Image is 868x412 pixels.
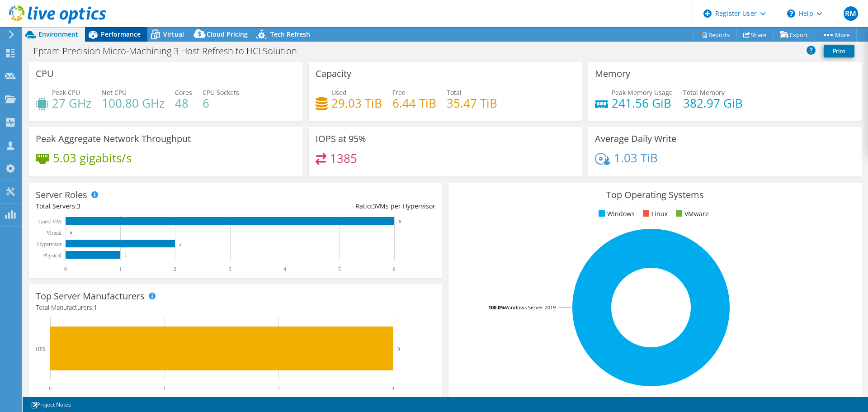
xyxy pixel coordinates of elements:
span: 3 [373,202,376,210]
span: Free [392,88,406,97]
text: 1 [125,253,127,258]
h3: Server Roles [36,190,87,200]
h4: 6.44 TiB [392,98,436,108]
text: 1 [119,266,122,272]
h4: 382.97 GiB [683,98,743,108]
span: Cores [175,88,192,97]
h3: CPU [36,69,54,79]
span: Environment [38,30,78,38]
span: Performance [101,30,141,38]
text: 0 [64,266,67,272]
h4: 1385 [330,153,357,163]
text: Hypervisor [37,241,61,247]
tspan: 100.0% [488,304,505,311]
h4: 1.03 TiB [614,153,658,163]
text: 0 [70,231,72,235]
h3: IOPS at 95% [316,134,366,144]
span: Total [447,88,462,97]
text: 3 [397,346,400,351]
li: Windows [596,209,635,219]
h4: 6 [203,98,239,108]
svg: \n [787,9,795,18]
text: Virtual [47,230,62,236]
h3: Average Daily Write [595,134,676,144]
a: Print [824,45,854,57]
span: Used [331,88,347,97]
span: 3 [77,202,80,210]
text: 6 [399,219,401,224]
text: 3 [229,266,231,272]
span: Virtual [163,30,184,38]
h4: 35.47 TiB [447,98,497,108]
text: 2 [277,385,280,392]
a: Export [773,28,815,42]
li: Linux [641,209,668,219]
h4: 29.03 TiB [331,98,382,108]
h3: Capacity [316,69,351,79]
h4: 100.80 GHz [102,98,165,108]
h1: Eptam Precision Micro-Machining 3 Host Refresh to HCI Solution [29,46,311,56]
div: Total Servers: [36,201,236,211]
span: RM [844,6,858,21]
text: 2 [174,266,176,272]
tspan: Windows Server 2019 [505,304,556,311]
span: Peak CPU [52,88,80,97]
span: Cloud Pricing [207,30,248,38]
div: Ratio: VMs per Hypervisor [236,201,435,211]
text: 4 [283,266,286,272]
a: Reports [693,28,737,42]
text: HPE [35,346,46,352]
span: 1 [94,303,97,312]
text: 0 [49,385,52,392]
h3: Top Operating Systems [455,190,855,200]
h3: Peak Aggregate Network Throughput [36,134,191,144]
h3: Top Server Manufacturers [36,291,145,301]
span: Tech Refresh [270,30,310,38]
h4: 48 [175,98,192,108]
h4: Total Manufacturers: [36,303,435,313]
li: VMware [674,209,709,219]
text: 3 [392,385,394,392]
text: 6 [393,266,396,272]
span: Total Memory [683,88,725,97]
h3: Memory [595,69,630,79]
span: Net CPU [102,88,127,97]
text: Physical [43,252,61,259]
text: 1 [163,385,166,392]
h4: 27 GHz [52,98,91,108]
text: 2 [179,242,182,246]
a: More [815,28,857,42]
span: Peak Memory Usage [612,88,673,97]
a: Share [736,28,774,42]
a: Project Notes [24,399,77,410]
h4: 5.03 gigabits/s [53,153,132,163]
span: CPU Sockets [203,88,239,97]
text: Guest VM [38,218,61,225]
h4: 241.56 GiB [612,98,673,108]
text: 5 [338,266,341,272]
